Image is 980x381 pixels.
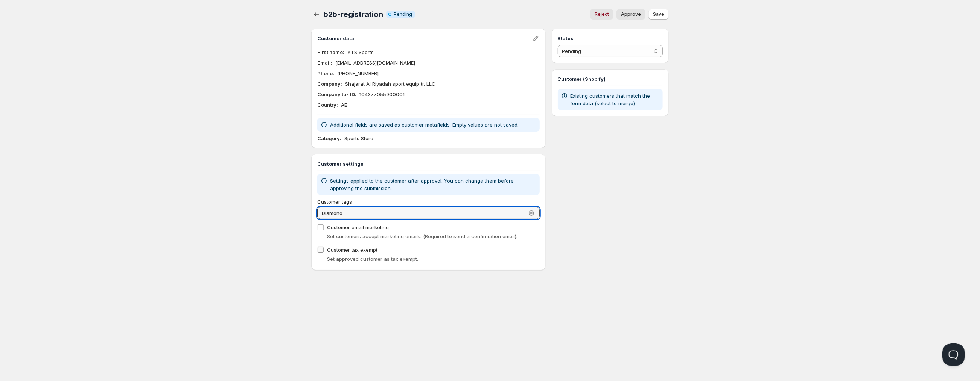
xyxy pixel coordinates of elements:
[590,9,613,20] button: Reject
[558,75,663,83] h3: Customer (Shopify)
[621,11,641,17] span: Approve
[327,256,418,262] span: Set approved customer as tax exempt.
[616,9,645,20] button: Approve
[531,33,541,44] button: Edit
[653,11,664,17] span: Save
[327,224,389,230] span: Customer email marketing
[317,35,532,42] h3: Customer data
[323,10,383,19] span: b2b-registration
[337,70,379,77] p: [PHONE_NUMBER]
[359,91,405,98] p: 104377055900001
[528,209,535,217] button: Clear
[317,135,341,141] b: Category :
[341,101,347,109] p: AE
[648,9,669,20] button: Save
[394,11,412,17] span: Pending
[347,48,374,56] p: YTS Sports
[317,199,352,205] span: Customer tags
[335,59,415,67] p: [EMAIL_ADDRESS][DOMAIN_NAME]
[317,49,344,55] b: First name :
[327,233,517,239] span: Set customers accept marketing emails. (Required to send a confirmation email).
[317,60,332,66] b: Email :
[330,177,537,192] p: Settings applied to the customer after approval. You can change them before approving the submiss...
[942,343,965,366] iframe: Help Scout Beacon - Open
[317,70,334,76] b: Phone :
[317,91,356,97] b: Company tax ID :
[317,102,338,108] b: Country :
[344,135,373,142] p: Sports Store
[571,92,660,107] p: Existing customers that match the form data (select to merge)
[317,81,342,87] b: Company :
[595,11,609,17] span: Reject
[317,160,540,168] h3: Customer settings
[330,121,519,129] p: Additional fields are saved as customer metafields. Empty values are not saved.
[327,247,377,253] span: Customer tax exempt
[558,35,663,42] h3: Status
[345,80,435,88] p: Shajarat Al Riyadah sport equip tr. LLC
